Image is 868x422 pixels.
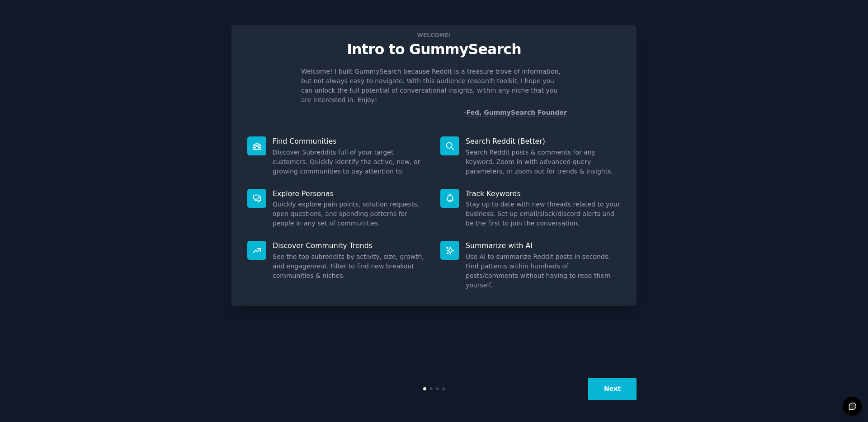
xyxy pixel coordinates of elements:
p: Track Keywords [466,189,621,198]
p: Summarize with AI [466,241,621,250]
span: Welcome! [415,30,453,40]
dd: Stay up to date with new threads related to your business. Set up email/slack/discord alerts and ... [466,200,621,228]
p: Find Communities [273,136,428,146]
dd: Discover Subreddits full of your target customers. Quickly identify the active, new, or growing c... [273,148,428,176]
p: Intro to GummySearch [241,42,627,57]
div: - [464,108,567,117]
p: Explore Personas [273,189,428,198]
dd: See the top subreddits by activity, size, growth, and engagement. Filter to find new breakout com... [273,252,428,281]
dd: Use AI to summarize Reddit posts in seconds. Find patterns within hundreds of posts/comments with... [466,252,621,290]
dd: Search Reddit posts & comments for any keyword. Zoom in with advanced query parameters, or zoom o... [466,148,621,176]
button: Next [588,378,637,400]
p: Welcome! I built GummySearch because Reddit is a treasure trove of information, but not always ea... [301,67,567,105]
p: Discover Community Trends [273,241,428,250]
a: Fed, GummySearch Founder [466,109,567,117]
dd: Quickly explore pain points, solution requests, open questions, and spending patterns for people ... [273,200,428,228]
p: Search Reddit (Better) [466,136,621,146]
